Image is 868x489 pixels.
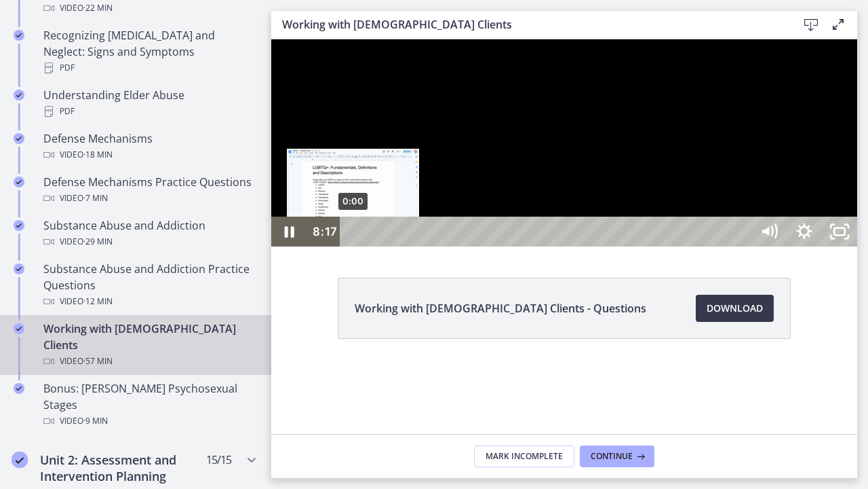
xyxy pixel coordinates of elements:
[83,293,113,310] span: · 12 min
[83,413,108,429] span: · 9 min
[14,30,24,41] i: Completed
[355,300,646,316] span: Working with [DEMOGRAPHIC_DATA] Clients - Questions
[14,264,24,274] i: Completed
[43,87,255,120] div: Understanding Elder Abuse
[43,413,255,429] div: Video
[43,261,255,310] div: Substance Abuse and Addiction Practice Questions
[43,60,255,76] div: PDF
[14,383,24,394] i: Completed
[43,27,255,76] div: Recognizing [MEDICAL_DATA] and Neglect: Signs and Symptoms
[591,451,633,462] span: Continue
[83,190,108,206] span: · 7 min
[43,130,255,163] div: Defense Mechanisms
[43,353,255,369] div: Video
[43,234,255,250] div: Video
[707,300,763,316] span: Download
[551,177,586,207] button: Unfullscreen
[515,177,551,207] button: Show settings menu
[43,380,255,429] div: Bonus: [PERSON_NAME] Psychosexual Stages
[474,446,574,467] button: Mark Incomplete
[43,174,255,206] div: Defense Mechanisms Practice Questions
[43,147,255,163] div: Video
[43,103,255,120] div: PDF
[43,217,255,250] div: Substance Abuse and Addiction
[43,190,255,206] div: Video
[12,452,28,468] i: Completed
[14,90,24,101] i: Completed
[480,177,515,207] button: Mute
[43,321,255,369] div: Working with [DEMOGRAPHIC_DATA] Clients
[83,147,113,163] span: · 18 min
[14,133,24,144] i: Completed
[282,16,776,33] h3: Working with [DEMOGRAPHIC_DATA] Clients
[696,295,774,322] a: Download
[43,293,255,310] div: Video
[83,234,113,250] span: · 29 min
[14,323,24,334] i: Completed
[83,353,113,369] span: · 57 min
[14,177,24,187] i: Completed
[206,452,231,468] span: 15 / 15
[580,446,654,467] button: Continue
[271,39,857,247] iframe: Video Lesson
[14,220,24,231] i: Completed
[486,451,563,462] span: Mark Incomplete
[40,452,205,484] h2: Unit 2: Assessment and Intervention Planning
